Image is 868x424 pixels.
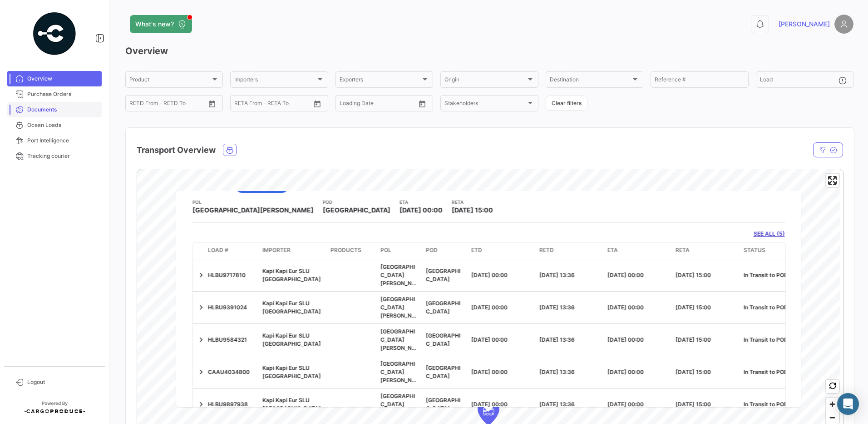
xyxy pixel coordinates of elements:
span: Product [129,78,211,84]
span: [DATE] 00:00 [471,368,508,375]
span: [GEOGRAPHIC_DATA] [426,299,460,314]
span: Purchase Orders [27,90,98,98]
span: Tracking courier [27,152,98,160]
span: Products [330,246,361,254]
span: [GEOGRAPHIC_DATA][PERSON_NAME] [380,263,416,294]
input: To [253,101,290,108]
button: Enter fullscreen [826,174,839,187]
span: In Transit to POD [744,336,788,343]
span: [DATE] 13:36 [539,336,575,343]
span: [DATE] 00:00 [607,368,644,375]
img: placeholder-user.png [834,15,853,34]
span: RETD [539,246,554,254]
span: [DATE] 15:00 [452,206,493,214]
span: Load # [208,246,228,254]
span: ACHELOOS [192,182,228,191]
span: Exporters [340,78,421,84]
a: Port Intelligence [7,133,102,148]
a: Tracking courier [7,148,102,164]
span: Ocean Loads [27,121,98,129]
span: Origin [444,78,526,84]
span: [DATE] 00:00 [471,271,508,278]
datatable-header-cell: RETA [672,242,740,258]
span: In Transit to POD [744,271,788,278]
span: Importers [234,78,316,84]
span: [GEOGRAPHIC_DATA][PERSON_NAME] [192,206,314,215]
span: [DATE] 00:00 [607,303,644,310]
button: Open calendar [415,97,429,111]
span: [GEOGRAPHIC_DATA] [426,267,460,282]
span: [GEOGRAPHIC_DATA][PERSON_NAME] [380,360,416,391]
datatable-header-cell: Products [327,242,377,258]
span: Kapi Kapi Eur SLU [GEOGRAPHIC_DATA] [262,299,321,314]
span: [GEOGRAPHIC_DATA] [426,332,460,347]
span: ETA [607,246,618,254]
div: Abrir Intercom Messenger [837,393,859,415]
button: Clear filters [546,96,587,111]
span: [GEOGRAPHIC_DATA] [323,206,390,215]
span: [DATE] 13:36 [539,368,575,375]
span: [GEOGRAPHIC_DATA] [426,364,460,379]
span: [DATE] 15:00 [676,271,711,278]
div: CAAU4034800 [208,368,255,376]
span: [GEOGRAPHIC_DATA][PERSON_NAME] [380,392,416,424]
app-card-info-title: POD [323,198,390,206]
span: Destination [550,78,631,84]
span: [DATE] 00:00 [399,206,443,214]
span: [GEOGRAPHIC_DATA][PERSON_NAME] [380,295,416,327]
span: [DATE] 00:00 [607,400,644,407]
app-card-info-title: ETA [399,198,443,206]
datatable-header-cell: Importer [259,242,327,258]
span: [DATE] 00:00 [607,271,644,278]
button: Ocean [223,144,236,156]
span: RETA [676,246,690,254]
app-card-info-title: RETA [452,198,493,206]
span: [DATE] 00:00 [471,336,508,343]
input: To [148,101,185,108]
button: Open calendar [311,97,324,111]
div: HLBU9897938 [208,400,255,408]
datatable-header-cell: ETD [468,242,536,258]
div: HLBU9391024 [208,303,255,311]
span: [DATE] 13:36 [539,303,575,310]
datatable-header-cell: ETA [604,242,672,258]
span: What's new? [135,20,174,29]
span: POD [426,246,438,254]
span: ETD [471,246,482,254]
div: HLBU9717810 [208,271,255,279]
app-card-info-title: POL [192,198,314,206]
span: Kapi Kapi Eur SLU [GEOGRAPHIC_DATA] [262,364,321,379]
span: [DATE] 00:00 [607,336,644,343]
datatable-header-cell: RETD [536,242,604,258]
span: In Transit to POD [744,400,788,407]
span: Kapi Kapi Eur SLU [GEOGRAPHIC_DATA] [262,396,321,411]
span: [DATE] 15:00 [676,368,711,375]
span: Status [744,246,765,254]
span: Zoom out [826,411,839,424]
span: Documents [27,106,98,114]
span: [DATE] 15:00 [676,336,711,343]
h4: Transport Overview [137,144,216,156]
input: To [359,101,395,108]
span: Zoom in [826,398,839,411]
a: Documents [7,102,102,117]
datatable-header-cell: POD [422,242,468,258]
span: [GEOGRAPHIC_DATA][PERSON_NAME] [380,328,416,359]
a: Ocean Loads [7,117,102,133]
span: Importer [262,246,291,254]
span: [DATE] 13:36 [539,271,575,278]
span: [DATE] 15:00 [676,400,711,407]
span: Overview [27,75,98,83]
span: [PERSON_NAME] [779,20,830,29]
span: [DATE] 13:36 [539,400,575,407]
img: powered-by.png [32,11,77,56]
span: Port Intelligence [27,136,98,145]
div: HLBU9584321 [208,335,255,343]
a: SEE ALL (5) [753,230,784,238]
button: What's new? [130,15,192,33]
span: [DATE] 15:00 [676,303,711,310]
datatable-header-cell: Status [740,242,797,258]
span: [GEOGRAPHIC_DATA] [426,396,460,411]
span: Kapi Kapi Eur SLU [GEOGRAPHIC_DATA] [262,267,321,282]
